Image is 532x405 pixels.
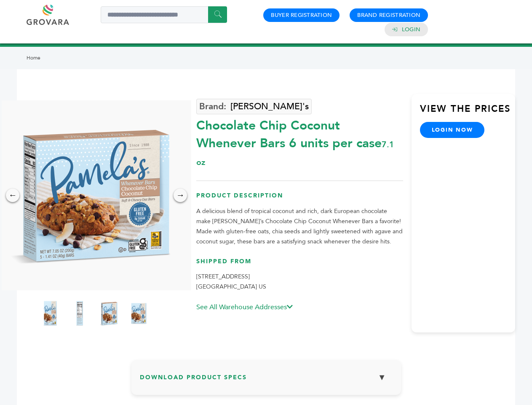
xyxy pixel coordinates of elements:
div: Chocolate Chip Coconut Whenever Bars 6 units per case [196,113,403,170]
div: → [174,189,187,202]
a: Brand Registration [357,11,420,19]
p: A delicious blend of tropical coconut and rich, dark European chocolate make [PERSON_NAME]’s Choc... [196,206,403,247]
a: Login [402,26,420,33]
h3: View the Prices [420,103,515,122]
h3: Product Description [196,192,403,206]
a: [PERSON_NAME]'s [196,99,312,114]
img: Chocolate Chip Coconut Whenever Bars 6 units per case 7.1 oz [99,297,120,330]
h3: Shipped From [196,257,403,272]
a: Buyer Registration [271,11,332,19]
a: Home [27,54,40,61]
a: login now [420,122,485,138]
div: ← [6,189,19,202]
a: See All Warehouse Addresses [196,302,293,312]
img: Chocolate Chip Coconut Whenever Bars 6 units per case 7.1 oz Nutrition Info [69,297,90,330]
button: ▼ [372,368,393,386]
img: Chocolate Chip Coconut Whenever Bars 6 units per case 7.1 oz Product Label [40,297,61,330]
img: Chocolate Chip Coconut Whenever Bars 6 units per case 7.1 oz [128,297,149,330]
p: [STREET_ADDRESS] [GEOGRAPHIC_DATA] US [196,272,403,292]
input: Search a product or brand... [101,6,227,23]
h3: Download Product Specs [140,368,393,393]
